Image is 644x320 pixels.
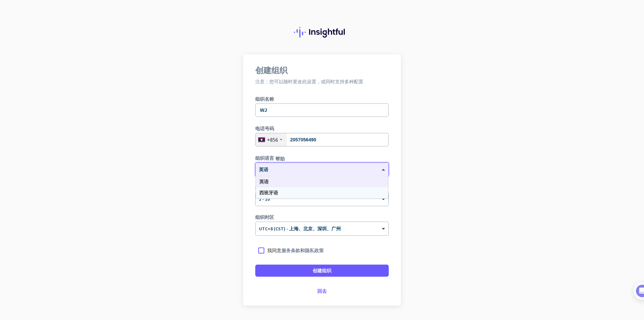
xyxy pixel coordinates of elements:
[317,288,327,294] font: 回去
[255,155,274,161] font: 组织语言
[255,79,363,85] font: 注意：您可以随时更改此设置，或同时支持多种配置
[267,136,278,143] font: +856
[255,265,389,277] button: 创建组织
[259,179,269,185] font: 英语
[255,103,389,117] input: 您的组织名称是什么？
[275,156,285,161] font: 帮助
[255,133,389,146] input: 21 212 862
[300,247,305,254] font: 和
[255,214,274,220] font: 组织时区
[267,247,281,254] font: 我同意
[294,27,350,38] img: 富有洞察力
[255,185,293,191] font: 组织规模（可选）
[281,247,300,254] a: 服务条款
[259,190,278,196] font: 西班牙语
[255,126,274,132] font: 电话号码
[255,96,274,102] font: 组织名称
[255,65,287,76] font: 创建组织
[256,176,388,198] div: 选项列表
[313,268,331,274] font: 创建组织
[305,247,324,254] a: 隐私政策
